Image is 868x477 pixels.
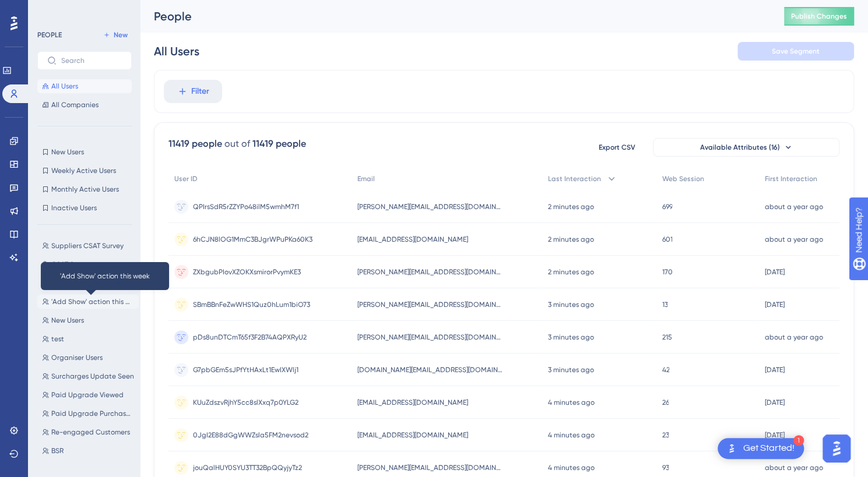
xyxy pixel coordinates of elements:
span: Monthly Active Users [51,185,119,194]
span: Email [357,174,375,183]
button: Paid Upgrade Viewed [37,388,139,402]
span: Last Interaction [548,174,601,183]
button: Filter [164,80,222,103]
button: New Users [37,313,139,327]
div: 11419 people [252,137,306,151]
button: New Users [37,145,132,159]
span: User ID [174,174,198,183]
span: Paid Upgrade Purchased [51,409,134,418]
time: about a year ago [765,203,823,211]
span: [EMAIL_ADDRESS][DOMAIN_NAME] [357,235,468,244]
span: G7pbGEm5sJPfYtHAxLt1EwIXWlj1 [193,365,298,374]
span: jouQalHUY0SYU3TT32BpQQyjyTz2 [193,463,302,472]
span: New [114,30,128,40]
span: All Companies [51,100,99,109]
span: [EMAIL_ADDRESS][DOMAIN_NAME] [357,430,468,440]
span: Filter [191,84,209,98]
time: about a year ago [765,464,823,472]
span: test [51,334,64,344]
img: launcher-image-alternative-text [725,441,739,455]
iframe: UserGuiding AI Assistant Launcher [819,431,854,466]
span: [PERSON_NAME][EMAIL_ADDRESS][DOMAIN_NAME] [357,463,503,472]
button: Save Segment [737,42,854,61]
span: Save Segment [772,47,820,56]
div: Get Started! [743,442,795,455]
button: BSR [37,444,139,458]
button: test [37,332,139,346]
span: 0JgI2E88dGgWWZsla5FM2nevsod2 [193,430,308,440]
time: 3 minutes ago [548,333,594,341]
div: Open Get Started! checklist, remaining modules: 1 [718,438,804,459]
time: [DATE] [765,301,785,309]
time: 4 minutes ago [548,398,595,407]
span: Export CSV [599,143,635,152]
button: Available Attributes (16) [653,138,839,157]
span: Web Session [662,174,704,183]
time: 4 minutes ago [548,464,595,472]
span: New Users [51,316,84,325]
span: ZXbgubPIovXZOKXsmirorPvymKE3 [193,267,301,277]
span: First Interaction [765,174,817,183]
time: about a year ago [765,333,823,341]
span: Surcharges Update Seen [51,372,134,381]
span: Suppliers CSAT Survey [51,241,124,250]
span: 42 [662,365,669,374]
span: Weekly Active Users [51,166,116,175]
span: [PERSON_NAME][EMAIL_ADDRESS][DOMAIN_NAME] [357,202,503,211]
span: Paid Upgrade Viewed [51,390,124,400]
time: [DATE] [765,431,785,439]
span: Re-engaged Customers [51,427,130,437]
span: [EMAIL_ADDRESS][DOMAIN_NAME] [357,398,468,407]
div: out of [224,137,250,151]
time: 2 minutes ago [548,268,594,276]
button: Suppliers CSAT Survey [37,239,139,253]
time: 2 minutes ago [548,235,594,243]
button: Export CSV [588,138,646,157]
span: 601 [662,235,672,244]
div: People [154,8,755,24]
span: 23 [662,430,669,440]
span: 'Add Show' action this week [51,297,134,306]
span: 6hCJN8lOG1MmC3BJgrWPuPKa60K3 [193,235,312,244]
span: All Users [51,82,78,91]
time: 2 minutes ago [548,203,594,211]
button: New [99,28,132,42]
span: [PERSON_NAME][EMAIL_ADDRESS][DOMAIN_NAME] [357,267,503,277]
span: 699 [662,202,672,211]
div: All Users [154,43,199,59]
span: BSR [51,446,64,455]
span: 93 [662,463,669,472]
span: KUuZdszvRjhY5cc8slXxq7p0YLG2 [193,398,298,407]
span: pDs8unDTCmT65f3F2B74AQPXRyU2 [193,333,307,342]
button: Paid Upgrade Purchased [37,407,139,421]
time: 4 minutes ago [548,431,595,439]
span: QPIrsSdR5rZZYPo48ilM5wmhM7f1 [193,202,299,211]
button: Re-engaged Customers [37,425,139,439]
button: All Companies [37,98,132,112]
span: Publish Changes [791,12,847,21]
span: [PERSON_NAME][EMAIL_ADDRESS][DOMAIN_NAME] [357,300,503,309]
span: Organiser Users [51,353,103,362]
button: Weekly Active Users [37,164,132,178]
time: [DATE] [765,268,785,276]
span: CSAT Survey [51,260,92,269]
div: 11419 people [168,137,222,151]
button: Surcharges Update Seen [37,369,139,383]
span: Available Attributes (16) [700,143,780,152]
button: All Users [37,79,132,93]
span: 170 [662,267,672,277]
time: [DATE] [765,398,785,407]
span: [PERSON_NAME][EMAIL_ADDRESS][DOMAIN_NAME] [357,333,503,342]
div: PEOPLE [37,30,62,40]
button: CSAT Survey [37,257,139,271]
span: [DOMAIN_NAME][EMAIL_ADDRESS][DOMAIN_NAME] [357,365,503,374]
button: Inactive Users [37,201,132,215]
input: Search [61,56,122,65]
time: about a year ago [765,235,823,243]
time: 3 minutes ago [548,366,594,374]
button: 'Add Show' action this week [37,295,139,309]
span: New Users [51,147,84,157]
button: Organiser Users [37,351,139,365]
